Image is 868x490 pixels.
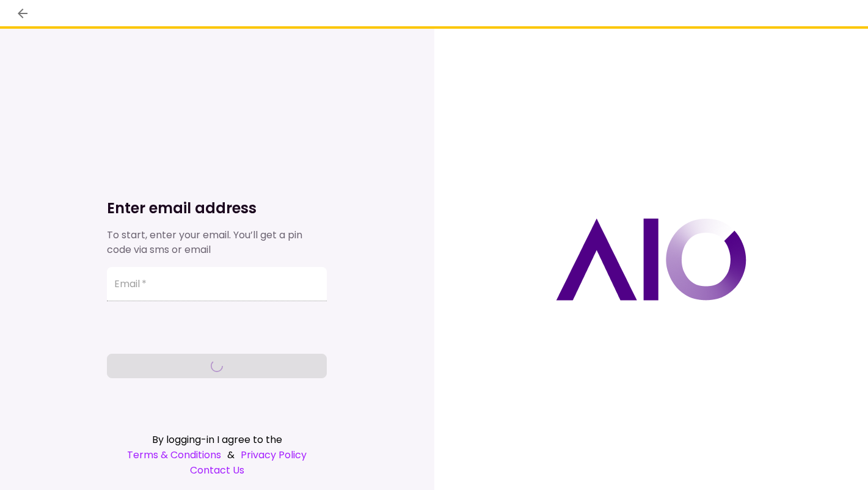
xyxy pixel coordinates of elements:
[241,447,307,463] a: Privacy Policy
[107,199,327,218] h1: Enter email address
[127,447,221,463] a: Terms & Conditions
[107,432,327,447] div: By logging-in I agree to the
[107,228,327,257] div: To start, enter your email. You’ll get a pin code via sms or email
[107,463,327,478] a: Contact Us
[12,3,33,24] button: back
[107,447,327,463] div: &
[556,218,746,301] img: AIO logo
